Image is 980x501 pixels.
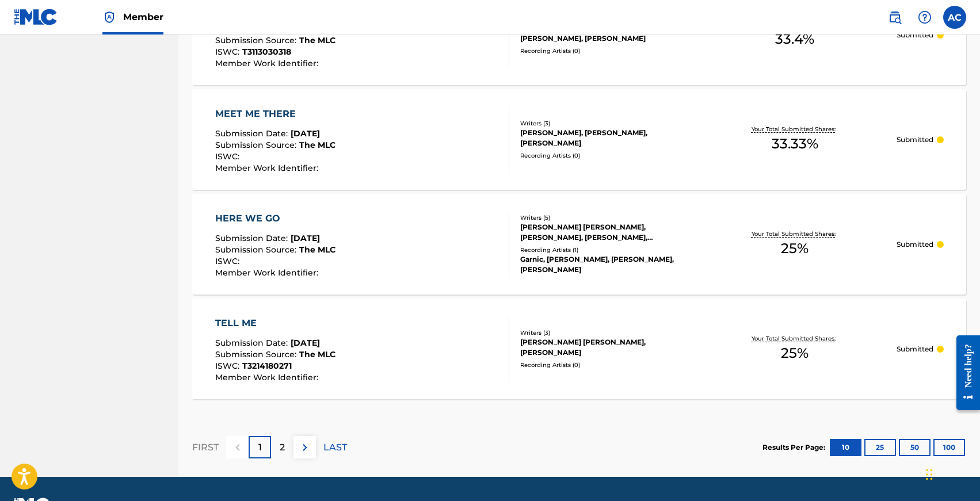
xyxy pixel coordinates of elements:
span: ISWC : [215,361,242,371]
span: Submission Date : [215,233,291,243]
p: Submitted [897,30,933,40]
iframe: Resource Center [948,326,980,419]
div: Help [913,6,936,29]
p: 2 [280,441,285,454]
iframe: Chat Widget [922,446,980,501]
p: Your Total Submitted Shares: [752,125,838,133]
span: Member Work Identifier : [215,163,321,173]
div: Recording Artists ( 1 ) [520,246,693,254]
div: [PERSON_NAME] [PERSON_NAME], [PERSON_NAME], [PERSON_NAME], [PERSON_NAME], [PERSON_NAME] [520,222,693,243]
p: LAST [323,441,347,454]
div: Writers ( 5 ) [520,213,693,222]
img: Top Rightsholder [102,10,116,24]
p: FIRST [192,441,219,454]
div: MEET ME THERE [215,107,335,121]
span: The MLC [299,140,335,150]
span: The MLC [299,349,335,360]
span: 25 % [781,238,809,259]
p: Your Total Submitted Shares: [752,230,838,238]
span: Submission Date : [215,338,291,348]
p: 1 [258,441,262,454]
span: Member [123,10,163,24]
div: Writers ( 3 ) [520,328,693,337]
div: [PERSON_NAME], [PERSON_NAME], [PERSON_NAME] [520,128,693,148]
span: [DATE] [291,338,320,348]
div: Recording Artists ( 0 ) [520,361,693,369]
p: Submitted [897,239,933,250]
span: Submission Source : [215,244,299,255]
div: Trascina [926,457,933,492]
button: 10 [830,439,861,456]
span: Submission Source : [215,140,299,150]
p: Submitted [897,135,933,145]
span: [DATE] [291,128,320,139]
span: The MLC [299,35,335,45]
img: MLC Logo [14,9,58,25]
span: ISWC : [215,47,242,57]
div: Garnic, [PERSON_NAME], [PERSON_NAME], [PERSON_NAME] [520,254,693,275]
span: 33.33 % [772,133,818,154]
div: HERE WE GO [215,212,335,225]
div: User Menu [943,6,966,29]
span: Member Work Identifier : [215,267,321,278]
span: Member Work Identifier : [215,58,321,68]
a: Public Search [883,6,906,29]
span: Submission Date : [215,128,291,139]
p: Your Total Submitted Shares: [752,334,838,343]
span: Submission Source : [215,349,299,360]
span: T3113030318 [242,47,291,57]
button: 100 [933,439,965,456]
div: Widget chat [922,446,980,501]
img: help [918,10,932,24]
span: The MLC [299,244,335,255]
p: Submitted [897,344,933,354]
a: HERE WE GOSubmission Date:[DATE]Submission Source:The MLCISWC:Member Work Identifier:Writers (5)[... [192,194,966,295]
a: TELL MESubmission Date:[DATE]Submission Source:The MLCISWC:T3214180271Member Work Identifier:Writ... [192,299,966,399]
button: 50 [899,439,931,456]
div: [PERSON_NAME] [PERSON_NAME], [PERSON_NAME] [520,337,693,358]
div: Recording Artists ( 0 ) [520,47,693,55]
div: Writers ( 3 ) [520,119,693,128]
div: Recording Artists ( 0 ) [520,151,693,160]
span: T3214180271 [242,361,292,371]
img: right [298,441,312,454]
p: Results Per Page: [762,442,828,453]
button: 25 [864,439,896,456]
img: search [888,10,902,24]
span: ISWC : [215,151,242,162]
span: 25 % [781,343,809,364]
span: Member Work Identifier : [215,372,321,383]
div: TELL ME [215,316,335,330]
span: [DATE] [291,233,320,243]
span: 33.4 % [775,29,814,49]
a: MEET ME THERESubmission Date:[DATE]Submission Source:The MLCISWC:Member Work Identifier:Writers (... [192,89,966,190]
span: ISWC : [215,256,242,266]
span: Submission Source : [215,35,299,45]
